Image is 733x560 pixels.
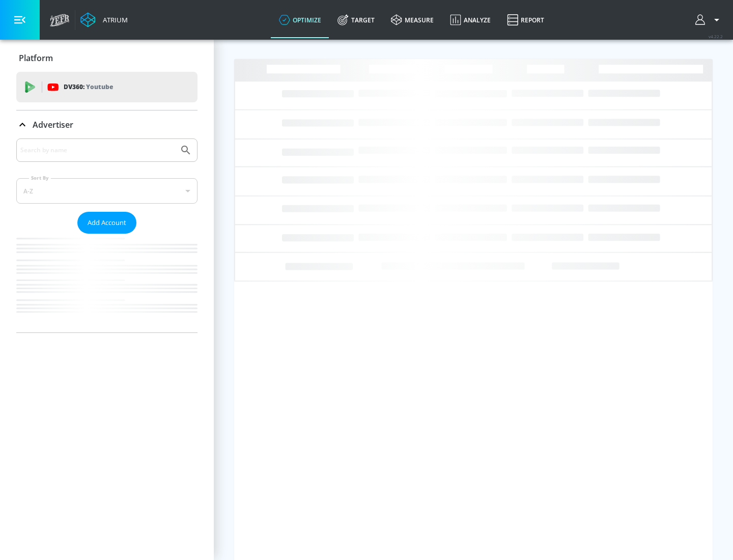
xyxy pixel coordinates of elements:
button: Add Account [77,212,136,234]
a: Target [329,2,383,38]
p: DV360: [64,81,113,93]
div: Platform [16,44,198,72]
p: Platform [19,52,53,64]
div: A-Z [16,178,198,204]
span: v 4.22.2 [709,34,723,39]
div: DV360: Youtube [16,72,198,102]
label: Sort By [29,175,51,181]
nav: list of Advertiser [16,234,198,332]
input: Search by name [20,144,175,157]
div: Atrium [99,15,128,24]
span: Add Account [88,217,126,229]
a: Analyze [442,2,499,38]
a: Report [499,2,552,38]
p: Youtube [86,81,113,92]
a: optimize [271,2,329,38]
p: Advertiser [33,119,73,130]
a: measure [383,2,442,38]
a: Atrium [80,12,128,27]
div: Advertiser [16,138,198,332]
div: Advertiser [16,110,198,139]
